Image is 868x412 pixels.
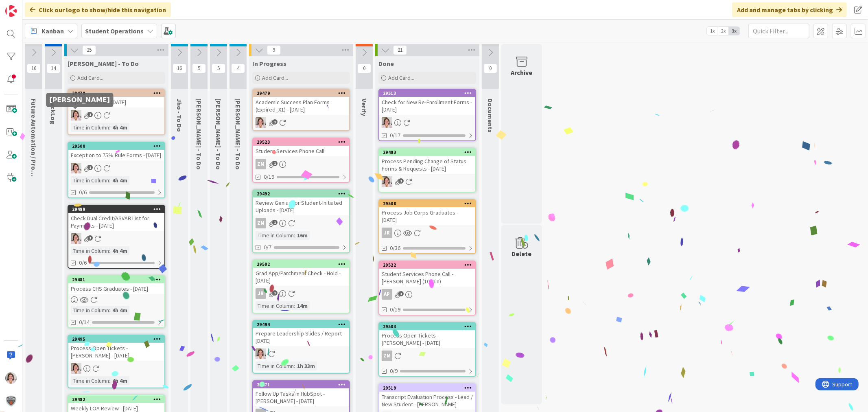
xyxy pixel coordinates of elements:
[486,99,494,133] span: Documents
[379,97,475,115] div: Check for New Re-Enrollment Forms - [DATE]
[79,188,87,197] span: 0/6
[71,123,109,132] div: Time in Column
[68,97,164,107] div: Opt Out Forms - [DATE]
[68,90,164,107] div: 29478Opt Out Forms - [DATE]
[379,323,475,330] div: 29503
[253,190,349,197] div: 29492
[393,45,407,55] span: 21
[379,90,475,115] div: 29513Check for New Re-Enrollment Forms - [DATE]
[512,249,532,259] div: Delete
[253,381,349,406] div: 29471Follow Up Tasks in HubSpot - [PERSON_NAME] - [DATE]
[257,261,349,267] div: 29502
[195,99,203,170] span: Zaida - To Do
[71,363,81,374] img: EW
[379,261,475,287] div: 29522Student Services Phone Call - [PERSON_NAME] (10 min)
[272,290,278,296] span: 1
[109,376,110,385] span: :
[379,90,475,97] div: 29513
[72,143,164,149] div: 29500
[272,220,278,225] span: 1
[379,228,475,238] div: JR
[68,213,164,231] div: Check Dual Credit/ASVAB List for Payments - [DATE]
[231,64,245,73] span: 4
[379,176,475,187] div: EW
[272,161,278,166] span: 1
[378,59,394,68] span: Done
[256,218,266,228] div: ZM
[214,99,223,170] span: Eric - To Do
[68,142,164,150] div: 29500
[390,367,398,375] span: 0/9
[253,117,349,128] div: EW
[295,231,310,240] div: 16m
[383,90,475,96] div: 29513
[379,392,475,410] div: Transcript Evaluation Process - Lead / New Student - [PERSON_NAME]
[257,322,349,327] div: 29494
[732,2,847,17] div: Add and manage tabs by clicking
[253,261,349,268] div: 29502
[360,99,368,116] span: Verify
[77,74,103,81] span: Add Card...
[49,96,110,104] h5: [PERSON_NAME]
[253,159,349,169] div: ZM
[379,384,475,392] div: 29519
[390,131,400,140] span: 0/17
[253,268,349,286] div: Grad App/Parchment Check - Hold - [DATE]
[68,363,164,374] div: EW
[253,288,349,299] div: JR
[110,246,129,255] div: 4h 4m
[68,396,164,403] div: 29482
[295,362,317,370] div: 1h 33m
[390,244,400,252] span: 0/36
[382,351,392,361] div: ZM
[49,99,57,125] span: BackLog
[79,259,87,267] span: 0/6
[294,301,295,310] span: :
[267,45,281,55] span: 9
[379,384,475,410] div: 29519Transcript Evaluation Process - Lead / New Student - [PERSON_NAME]
[379,156,475,174] div: Process Pending Change of Status Forms & Requests - [DATE]
[379,149,475,156] div: 29483
[72,206,164,212] div: 29489
[383,201,475,206] div: 29508
[748,24,809,38] input: Quick Filter...
[511,68,533,77] div: Archive
[253,138,349,146] div: 29523
[379,330,475,348] div: Process Open Tickets - [PERSON_NAME] - [DATE]
[256,348,266,359] img: EW
[379,323,475,348] div: 29503Process Open Tickets - [PERSON_NAME] - [DATE]
[390,305,400,314] span: 0/19
[192,64,206,73] span: 5
[357,64,371,73] span: 0
[256,159,266,169] div: ZM
[382,117,392,128] img: EW
[295,301,310,310] div: 14m
[110,376,129,385] div: 4h 4m
[87,112,93,117] span: 1
[110,176,129,185] div: 4h 4m
[379,269,475,287] div: Student Services Phone Call - [PERSON_NAME] (10 min)
[379,207,475,225] div: Process Job Corps Graduates - [DATE]
[264,243,271,252] span: 0/7
[253,197,349,215] div: Review Genius for Student-Initiated Uploads - [DATE]
[383,262,475,268] div: 29522
[68,90,164,97] div: 29478
[30,99,38,209] span: Future Automation / Process Building
[379,200,475,225] div: 29508Process Job Corps Graduates - [DATE]
[253,388,349,406] div: Follow Up Tasks in HubSpot - [PERSON_NAME] - [DATE]
[109,306,110,315] span: :
[294,231,295,240] span: :
[82,45,96,55] span: 25
[68,335,164,361] div: 29495Process Open Tickets - [PERSON_NAME] - [DATE]
[71,163,81,173] img: EW
[72,90,164,96] div: 29478
[256,117,266,128] img: EW
[72,277,164,283] div: 29481
[382,228,392,238] div: JR
[68,110,164,121] div: EW
[253,97,349,115] div: Academic Success Plan Forms (Expired_X1) - [DATE]
[17,1,37,11] span: Support
[253,218,349,228] div: ZM
[379,351,475,361] div: ZM
[68,206,164,231] div: 29489Check Dual Credit/ASVAB List for Payments - [DATE]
